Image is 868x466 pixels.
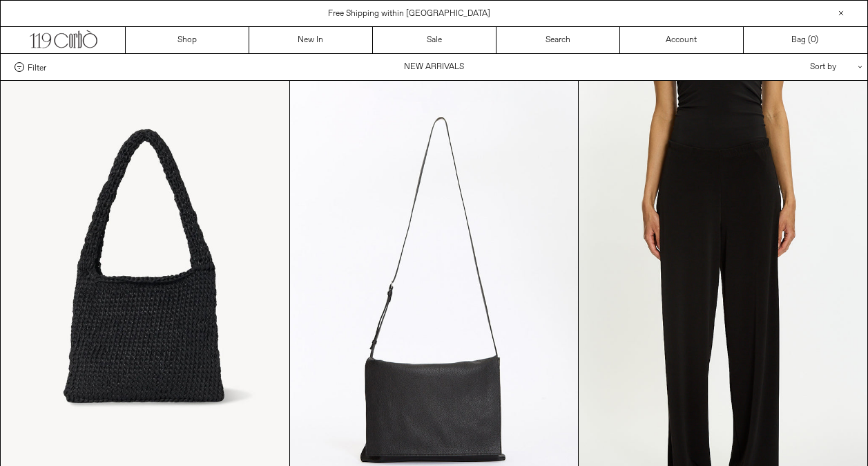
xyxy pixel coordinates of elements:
[811,35,816,46] span: 0
[126,27,249,53] a: Shop
[328,8,490,19] a: Free Shipping within [GEOGRAPHIC_DATA]
[729,54,853,80] div: Sort by
[496,27,620,53] a: Search
[28,62,46,72] span: Filter
[249,27,373,53] a: New In
[744,27,867,53] a: Bag ()
[373,27,496,53] a: Sale
[811,34,818,46] span: )
[620,27,744,53] a: Account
